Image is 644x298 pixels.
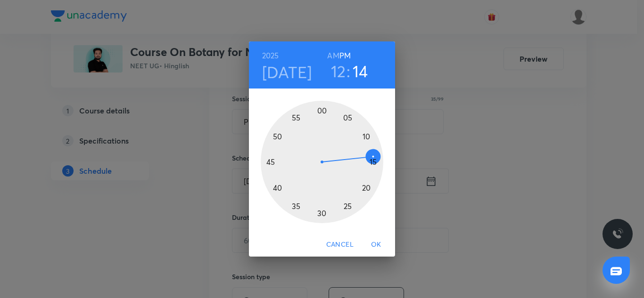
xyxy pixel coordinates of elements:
button: OK [361,236,391,253]
button: AM [327,49,339,62]
span: OK [365,239,388,250]
h3: : [347,61,350,81]
button: Cancel [322,236,357,253]
button: [DATE] [262,62,312,82]
button: 14 [353,61,368,81]
button: 12 [331,61,346,81]
span: Cancel [326,239,354,250]
button: 2025 [262,49,279,62]
button: PM [339,49,351,62]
